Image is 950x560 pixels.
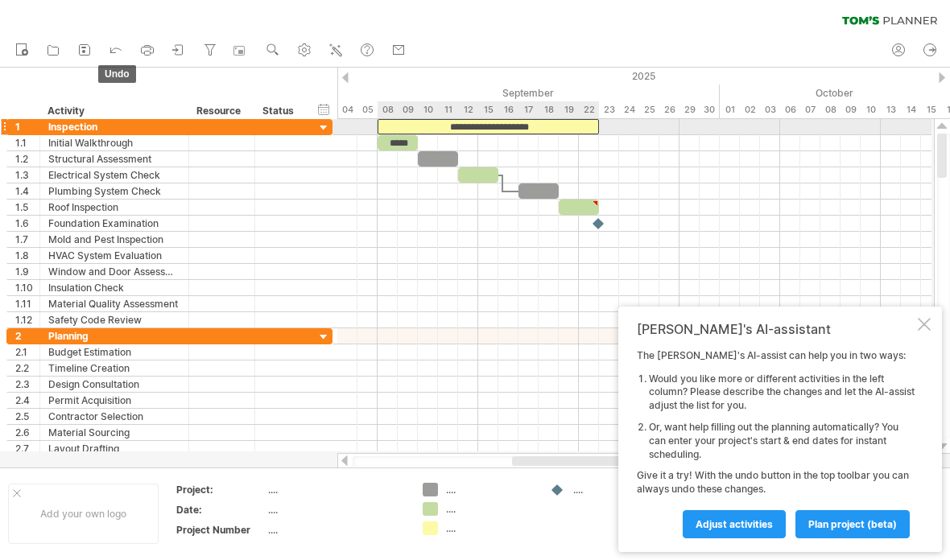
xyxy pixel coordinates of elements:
[921,101,941,118] div: Wednesday, 15 October 2025
[15,312,39,327] div: 1.12
[48,377,180,392] div: Design Consultation
[539,101,559,118] div: Thursday, 18 September 2025
[683,510,786,538] a: Adjust activities
[176,503,265,517] div: Date:
[700,101,720,118] div: Tuesday, 30 September 2025
[262,103,298,119] div: Status
[780,101,800,118] div: Monday, 6 October 2025
[720,101,740,118] div: Wednesday, 1 October 2025
[48,312,180,327] div: Safety Code Review
[637,321,915,337] div: [PERSON_NAME]'s AI-assistant
[418,101,438,118] div: Wednesday, 10 September 2025
[901,101,921,118] div: Tuesday, 14 October 2025
[48,200,180,215] div: Roof Inspection
[15,200,39,215] div: 1.5
[649,421,915,461] li: Or, want help filling out the planning automatically? You can enter your project's start & end da...
[446,521,534,535] div: ....
[861,101,881,118] div: Friday, 10 October 2025
[268,523,403,537] div: ....
[498,101,518,118] div: Tuesday, 16 September 2025
[48,280,180,295] div: Insulation Check
[800,101,820,118] div: Tuesday, 7 October 2025
[15,328,39,344] div: 2
[478,101,498,118] div: Monday, 15 September 2025
[176,523,265,537] div: Project Number
[795,510,910,538] a: plan project (beta)
[15,344,39,360] div: 2.1
[637,349,915,537] div: The [PERSON_NAME]'s AI-assist can help you in two ways: Give it a try! With the undo button in th...
[639,101,659,118] div: Thursday, 25 September 2025
[446,502,534,516] div: ....
[15,409,39,424] div: 2.5
[48,328,180,344] div: Planning
[619,101,639,118] div: Wednesday, 24 September 2025
[176,483,265,496] div: Project:
[15,183,39,199] div: 1.4
[679,101,700,118] div: Monday, 29 September 2025
[649,373,915,413] li: Would you like more or different activities in the left column? Please describe the changes and l...
[48,135,180,150] div: Initial Walkthrough
[337,101,357,118] div: Thursday, 4 September 2025
[268,503,403,517] div: ....
[378,101,398,118] div: Monday, 8 September 2025
[15,296,39,311] div: 1.11
[15,216,39,231] div: 1.6
[48,344,180,360] div: Budget Estimation
[8,484,159,544] div: Add your own logo
[47,103,180,119] div: Activity
[105,40,129,61] a: undo
[15,425,39,440] div: 2.6
[48,183,180,199] div: Plumbing System Check
[48,232,180,247] div: Mold and Pest Inspection
[446,483,534,496] div: ....
[15,360,39,376] div: 2.2
[15,280,39,295] div: 1.10
[15,377,39,392] div: 2.3
[15,248,39,263] div: 1.8
[659,101,679,118] div: Friday, 26 September 2025
[15,441,39,456] div: 2.7
[398,101,418,118] div: Tuesday, 9 September 2025
[48,425,180,440] div: Material Sourcing
[48,119,180,134] div: Inspection
[438,101,458,118] div: Thursday, 11 September 2025
[48,409,180,424] div: Contractor Selection
[579,101,599,118] div: Monday, 22 September 2025
[48,264,180,279] div: Window and Door Assessment
[518,101,539,118] div: Wednesday, 17 September 2025
[15,264,39,279] div: 1.9
[808,518,897,530] span: plan project (beta)
[559,101,579,118] div: Friday, 19 September 2025
[841,101,861,118] div: Thursday, 9 October 2025
[357,101,378,118] div: Friday, 5 September 2025
[15,393,39,408] div: 2.4
[48,296,180,311] div: Material Quality Assessment
[98,65,136,83] span: undo
[15,167,39,183] div: 1.3
[573,483,661,496] div: ....
[696,518,773,530] span: Adjust activities
[268,483,403,496] div: ....
[599,101,619,118] div: Tuesday, 23 September 2025
[196,103,246,119] div: Resource
[760,101,780,118] div: Friday, 3 October 2025
[881,101,901,118] div: Monday, 13 October 2025
[15,151,39,167] div: 1.2
[48,248,180,263] div: HVAC System Evaluation
[15,232,39,247] div: 1.7
[458,101,478,118] div: Friday, 12 September 2025
[15,135,39,150] div: 1.1
[15,119,39,134] div: 1
[740,101,760,118] div: Thursday, 2 October 2025
[277,84,720,101] div: September 2025
[48,360,180,376] div: Timeline Creation
[48,216,180,231] div: Foundation Examination
[48,393,180,408] div: Permit Acquisition
[820,101,841,118] div: Wednesday, 8 October 2025
[48,441,180,456] div: Layout Drafting
[48,151,180,167] div: Structural Assessment
[48,167,180,183] div: Electrical System Check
